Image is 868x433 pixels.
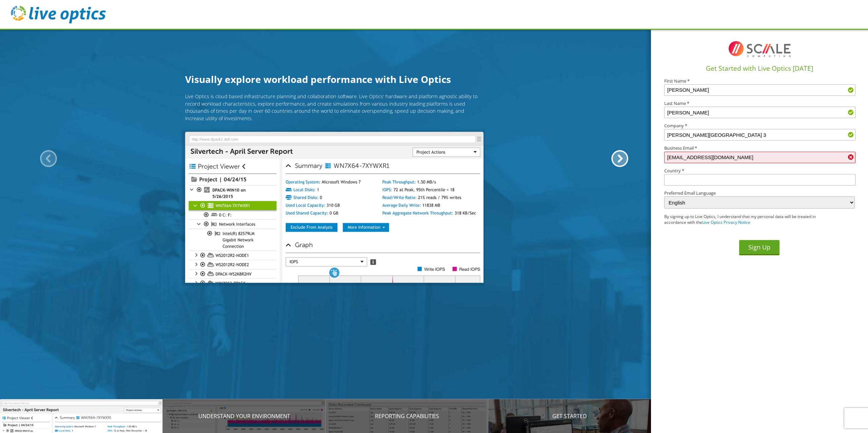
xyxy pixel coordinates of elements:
[664,214,835,225] p: By signing up to Live Optics, I understand that my personal data will be treated in accordance wi...
[664,169,855,173] label: Country *
[726,36,793,63] img: I8TqFF2VWMAAAAASUVORK5CYII=
[163,412,325,420] p: Understand your environment
[185,132,484,283] img: Introducing Live Optics
[11,6,106,23] img: live_optics_svg.svg
[654,64,865,73] h1: Get Started with Live Optics [DATE]
[185,72,484,86] h1: Visually explore workload performance with Live Optics
[664,124,855,128] label: Company *
[488,412,651,420] p: Get Started
[739,240,780,255] button: Sign Up
[325,412,488,420] p: Reporting Capabilities
[664,79,855,83] label: First Name *
[664,146,855,150] label: Business Email *
[664,191,855,195] label: Preferred Email Language
[664,101,855,106] label: Last Name *
[702,219,750,225] a: Live Optics Privacy Notice
[185,93,484,122] p: Live Optics is cloud based infrastructure planning and collaboration software. Live Optics' hardw...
